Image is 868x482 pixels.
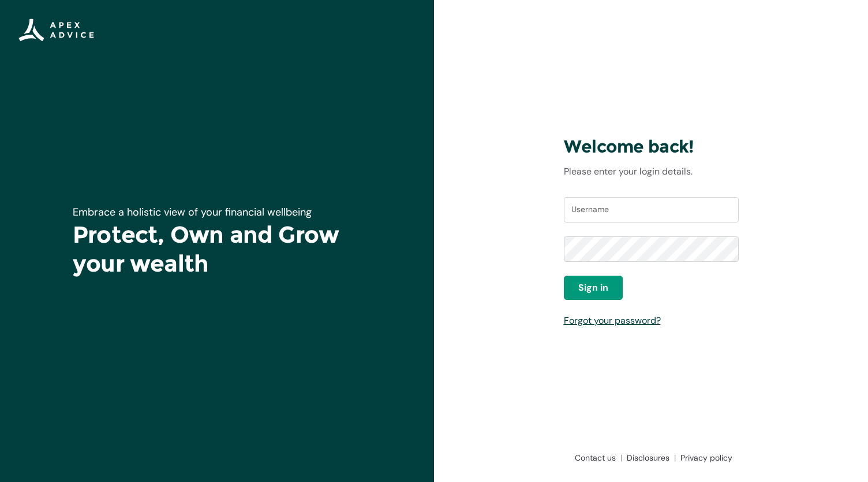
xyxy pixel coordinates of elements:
[18,18,94,42] img: Apex Advice Group
[564,136,739,158] h3: Welcome back!
[73,220,361,278] h1: Protect, Own and Grow your wealth
[564,276,623,300] button: Sign in
[622,452,676,464] a: Disclosures
[73,205,312,219] span: Embrace a holistic view of your financial wellbeing
[570,452,622,464] a: Contact us
[578,281,608,295] span: Sign in
[564,314,661,327] a: Forgot your password?
[564,197,739,223] input: Username
[564,165,739,179] p: Please enter your login details.
[676,452,732,464] a: Privacy policy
